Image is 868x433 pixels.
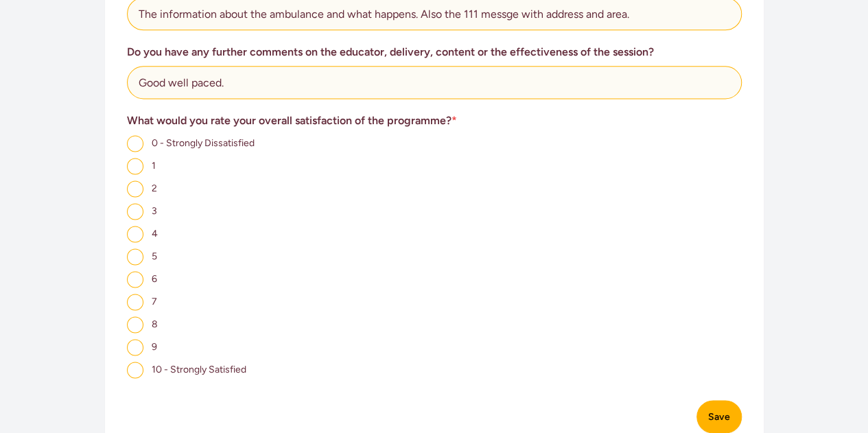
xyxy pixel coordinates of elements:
span: 5 [152,250,157,262]
input: 3 [127,203,143,220]
input: 5 [127,248,143,265]
span: 2 [152,183,157,194]
button: Save [696,400,742,433]
span: 3 [152,205,157,217]
input: 9 [127,339,143,355]
span: 0 - Strongly Dissatisfied [152,137,255,149]
input: 7 [127,294,143,310]
input: 4 [127,226,143,242]
h3: What would you rate your overall satisfaction of the programme? [127,113,742,129]
input: 6 [127,271,143,288]
span: 7 [152,296,157,307]
span: 1 [152,160,156,172]
h3: Do you have any further comments on the educator, delivery, content or the effectiveness of the s... [127,44,742,60]
span: 10 - Strongly Satisfied [152,364,246,375]
input: 0 - Strongly Dissatisfied [127,135,143,152]
span: 8 [152,318,158,330]
input: 2 [127,180,143,197]
span: 9 [152,341,157,353]
input: 1 [127,158,143,174]
span: 4 [152,228,158,239]
input: 10 - Strongly Satisfied [127,362,143,378]
span: 6 [152,273,157,285]
input: 8 [127,316,143,333]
